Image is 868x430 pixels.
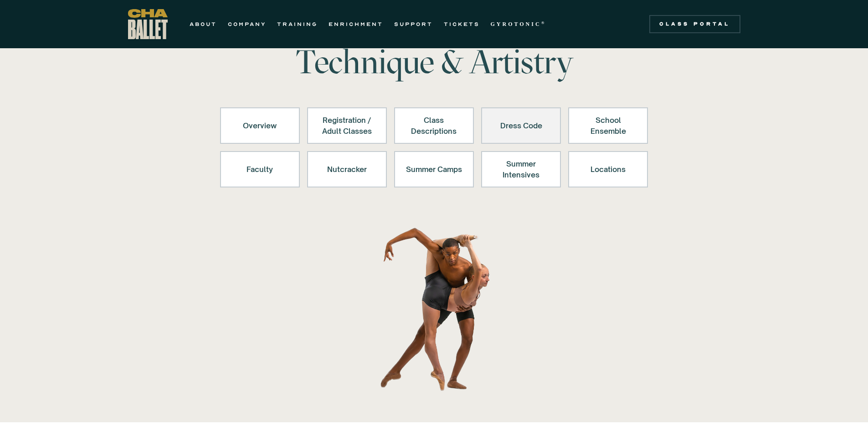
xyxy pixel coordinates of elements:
[329,19,383,30] a: ENRICHMENT
[307,107,387,144] a: Registration /Adult Classes
[190,19,217,30] a: ABOUT
[220,107,300,144] a: Overview
[128,9,168,39] a: home
[232,158,288,180] div: Faculty
[319,115,375,137] div: Registration / Adult Classes
[481,151,561,187] a: Summer Intensives
[568,107,648,144] a: School Ensemble
[491,19,546,30] a: GYROTONIC®
[493,158,549,180] div: Summer Intensives
[319,158,375,180] div: Nutcracker
[228,19,266,30] a: COMPANY
[568,151,648,187] a: Locations
[220,151,300,187] a: Faculty
[394,107,474,144] a: Class Descriptions
[580,115,636,137] div: School Ensemble
[655,20,735,28] div: Class Portal
[277,19,318,30] a: TRAINING
[649,15,740,33] a: Class Portal
[444,19,480,30] a: TICKETS
[394,151,474,187] a: Summer Camps
[491,21,541,27] strong: GYROTONIC
[232,115,288,137] div: Overview
[406,115,462,137] div: Class Descriptions
[481,107,561,144] a: Dress Code
[580,158,636,180] div: Locations
[406,158,462,180] div: Summer Camps
[292,46,576,78] h1: Technique & Artistry
[307,151,387,187] a: Nutcracker
[493,115,549,137] div: Dress Code
[394,19,433,30] a: SUPPORT
[541,20,546,25] sup: ®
